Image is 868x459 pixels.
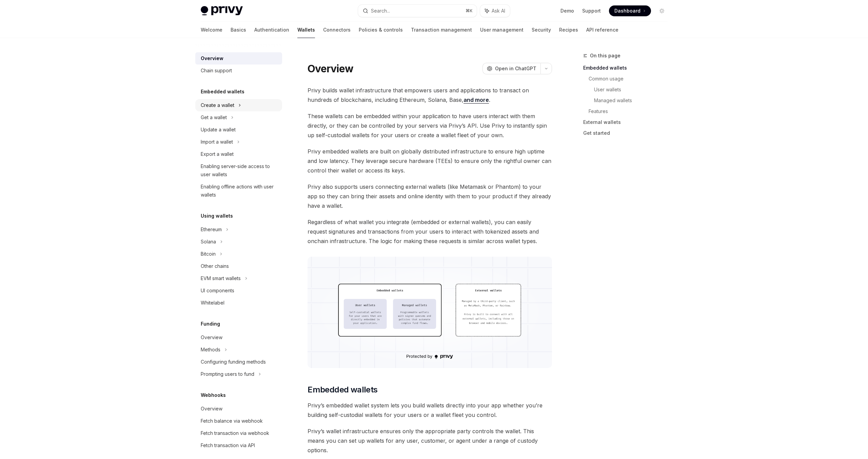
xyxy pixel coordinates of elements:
div: Overview [201,405,222,413]
a: Policies & controls [359,22,403,38]
span: Embedded wallets [308,384,377,395]
a: UI components [195,284,282,297]
div: Methods [201,346,220,354]
span: Open in ChatGPT [495,65,536,72]
button: Search...⌘K [358,5,477,17]
a: Managed wallets [594,95,673,106]
div: Ethereum [201,225,222,234]
a: API reference [586,22,618,38]
h5: Embedded wallets [201,88,244,96]
a: Export a wallet [195,148,282,160]
div: UI components [201,287,234,295]
a: External wallets [583,117,673,128]
div: Import a wallet [201,138,233,146]
a: Basics [231,22,246,38]
a: User management [480,22,524,38]
div: Create a wallet [201,101,234,109]
a: Fetch transaction via API [195,439,282,452]
div: EVM smart wallets [201,274,241,282]
span: Dashboard [614,7,640,14]
div: Prompting users to fund [201,370,254,378]
a: Configuring funding methods [195,356,282,368]
a: Update a wallet [195,124,282,136]
span: Regardless of what wallet you integrate (embedded or external wallets), you can easily request si... [308,217,552,246]
a: Authentication [254,22,289,38]
a: Overview [195,52,282,65]
div: Configuring funding methods [201,358,266,366]
div: Overview [201,54,223,62]
img: images/walletoverview.png [308,257,552,368]
div: Enabling server-side access to user wallets [201,162,278,179]
span: Ask AI [492,7,505,14]
a: Common usage [589,73,673,84]
div: Fetch transaction via API [201,441,255,449]
div: Update a wallet [201,126,236,134]
span: Privy’s embedded wallet system lets you build wallets directly into your app whether you’re build... [308,401,552,420]
button: Ask AI [480,5,510,17]
span: Privy’s wallet infrastructure ensures only the appropriate party controls the wallet. This means ... [308,426,552,455]
div: Export a wallet [201,150,234,158]
a: Enabling server-side access to user wallets [195,160,282,181]
span: On this page [590,52,620,60]
a: Fetch transaction via webhook [195,427,282,439]
a: Enabling offline actions with user wallets [195,181,282,201]
span: Privy builds wallet infrastructure that empowers users and applications to transact on hundreds o... [308,86,552,105]
h1: Overview [308,62,353,75]
div: Fetch balance via webhook [201,417,263,425]
div: Solana [201,238,216,246]
span: ⌘ K [466,8,473,14]
a: Welcome [201,22,222,38]
div: Fetch transaction via webhook [201,429,269,437]
a: Fetch balance via webhook [195,415,282,427]
a: Embedded wallets [583,62,673,73]
a: Chain support [195,65,282,77]
button: Toggle dark mode [656,5,667,16]
div: Chain support [201,67,232,75]
h5: Webhooks [201,391,226,399]
div: Overview [201,333,222,342]
a: Wallets [297,22,315,38]
div: Whitelabel [201,299,224,307]
a: Whitelabel [195,297,282,309]
h5: Using wallets [201,212,233,220]
div: Search... [371,7,390,15]
a: Dashboard [609,5,651,16]
div: Other chains [201,262,229,270]
div: Get a wallet [201,113,227,122]
a: Demo [560,7,574,14]
a: Features [589,106,673,117]
img: light logo [201,6,243,16]
a: Security [532,22,551,38]
h5: Funding [201,320,220,328]
a: Other chains [195,260,282,272]
button: Open in ChatGPT [482,63,540,74]
span: Privy embedded wallets are built on globally distributed infrastructure to ensure high uptime and... [308,147,552,175]
a: Get started [583,128,673,139]
div: Bitcoin [201,250,216,258]
div: Enabling offline actions with user wallets [201,183,278,199]
a: and more [463,96,489,104]
span: Privy also supports users connecting external wallets (like Metamask or Phantom) to your app so t... [308,182,552,210]
a: Connectors [323,22,351,38]
a: User wallets [594,84,673,95]
a: Overview [195,403,282,415]
a: Transaction management [411,22,472,38]
a: Recipes [559,22,578,38]
span: These wallets can be embedded within your application to have users interact with them directly, ... [308,111,552,140]
a: Support [582,7,601,14]
a: Overview [195,331,282,344]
